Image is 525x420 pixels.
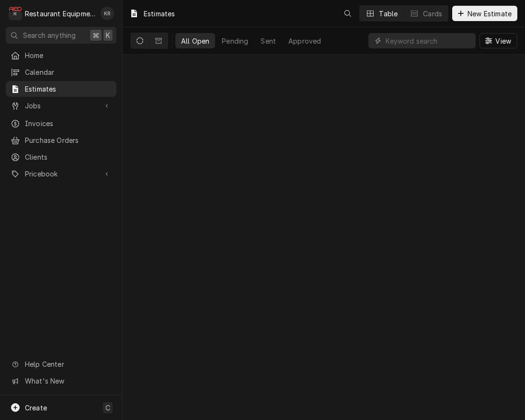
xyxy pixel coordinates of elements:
[423,9,442,19] div: Cards
[25,50,112,60] span: Home
[101,7,114,20] div: KR
[25,67,112,77] span: Calendar
[466,9,514,19] span: New Estimate
[493,36,513,46] span: View
[181,36,209,46] div: All Open
[479,33,517,48] button: View
[6,356,116,372] a: Go to Help Center
[6,64,116,80] a: Calendar
[6,149,116,165] a: Clients
[6,81,116,97] a: Estimates
[6,47,116,63] a: Home
[222,36,248,46] div: Pending
[92,30,99,40] span: ⌘
[9,7,22,20] div: Restaurant Equipment Diagnostics's Avatar
[452,6,517,21] button: New Estimate
[288,36,321,46] div: Approved
[23,30,76,40] span: Search anything
[25,118,112,128] span: Invoices
[6,166,116,182] a: Go to Pricebook
[25,84,112,94] span: Estimates
[25,169,97,179] span: Pricebook
[105,403,110,413] span: C
[25,359,111,369] span: Help Center
[340,6,355,21] button: Open search
[25,101,97,111] span: Jobs
[106,30,110,40] span: K
[6,116,116,131] a: Invoices
[25,152,112,162] span: Clients
[25,135,112,145] span: Purchase Orders
[25,376,111,386] span: What's New
[379,9,398,19] div: Table
[261,36,276,46] div: Sent
[9,7,22,20] div: R
[25,404,47,412] span: Create
[6,27,116,44] button: Search anything⌘K
[25,9,95,19] div: Restaurant Equipment Diagnostics
[6,98,116,114] a: Go to Jobs
[6,132,116,148] a: Purchase Orders
[386,33,471,48] input: Keyword search
[6,373,116,389] a: Go to What's New
[101,7,114,20] div: Kelli Robinette's Avatar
